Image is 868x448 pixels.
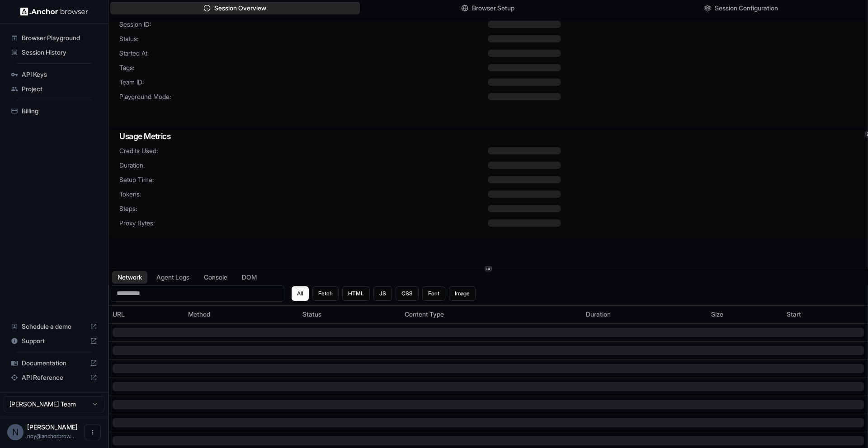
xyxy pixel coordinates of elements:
h3: Usage Metrics [119,130,857,143]
span: Setup Time: [119,175,488,184]
div: API Keys [7,67,101,82]
div: Content Type [405,310,579,319]
div: Method [188,310,295,319]
span: Status: [119,34,488,43]
button: All [292,286,309,301]
div: Project [7,82,101,96]
span: Browser Setup [472,4,514,13]
div: URL [113,310,181,319]
span: Noy Meir [27,423,78,431]
div: Duration [586,310,703,319]
div: Schedule a demo [7,319,101,334]
span: Proxy Bytes: [119,219,488,228]
span: Session Configuration [715,4,778,13]
span: Session Overview [214,4,266,13]
div: Browser Playground [7,31,101,45]
button: Font [422,286,445,301]
span: API Reference [22,373,86,382]
span: Session ID: [119,20,488,29]
button: DOM [236,271,262,284]
div: Session History [7,45,101,60]
div: Start [787,310,864,319]
button: CSS [396,286,419,301]
span: Documentation [22,359,86,368]
span: Session History [22,48,97,57]
span: Steps: [119,204,488,213]
span: Duration: [119,161,488,170]
span: API Keys [22,70,97,79]
span: Started At: [119,49,488,58]
button: Image [449,286,476,301]
button: Network [112,271,147,284]
span: Team ID: [119,78,488,87]
span: Schedule a demo [22,322,86,331]
button: Console [198,271,233,284]
button: JS [373,286,392,301]
span: Tags: [119,63,488,72]
img: Anchor Logo [20,7,88,16]
div: N [7,424,24,440]
div: Status [302,310,397,319]
span: Billing [22,107,97,116]
span: Credits Used: [119,146,488,155]
div: API Reference [7,370,101,385]
span: Browser Playground [22,33,97,42]
span: noy@anchorbrowser.io [27,433,74,439]
button: Fetch [312,286,339,301]
button: Agent Logs [151,271,195,284]
button: Open menu [85,424,101,440]
span: Playground Mode: [119,92,488,101]
div: Billing [7,104,101,118]
div: Size [711,310,779,319]
span: Support [22,336,86,345]
div: Documentation [7,356,101,370]
span: Tokens: [119,190,488,199]
button: HTML [342,286,370,301]
span: Project [22,84,97,93]
div: Support [7,334,101,348]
